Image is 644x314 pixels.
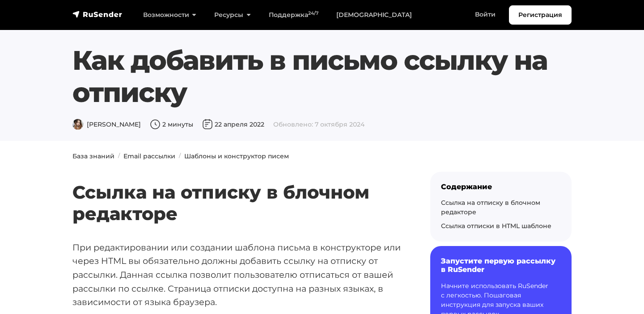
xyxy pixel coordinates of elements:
span: 22 апреля 2022 [202,120,264,128]
h6: Запустите первую рассылку в RuSender [441,257,561,274]
a: Возможности [134,6,205,24]
img: Время чтения [150,119,161,130]
h1: Как добавить в письмо ссылку на отписку [72,44,572,109]
h2: Ссылка на отписку в блочном редакторе [72,155,402,225]
a: Email рассылки [123,152,175,160]
a: База знаний [72,152,114,160]
a: [DEMOGRAPHIC_DATA] [327,6,421,24]
a: Ресурсы [205,6,259,24]
div: Содержание [441,182,561,191]
span: Обновлено: 7 октября 2024 [273,120,364,128]
img: Дата публикации [202,119,213,130]
span: 2 минуты [150,120,193,128]
a: Ссылка отписки в HTML шаблоне [441,222,551,230]
nav: breadcrumb [67,152,577,161]
a: Ссылка на отписку в блочном редакторе [441,199,540,216]
sup: 24/7 [308,10,318,16]
span: [PERSON_NAME] [72,120,141,128]
a: Регистрация [509,5,572,25]
a: Поддержка24/7 [260,6,327,24]
a: Шаблоны и конструктор писем [184,152,289,160]
a: Войти [466,5,504,24]
p: При редактировании или создании шаблона письма в конструкторе или через HTML вы обязательно должн... [72,241,402,310]
img: RuSender [72,10,123,19]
